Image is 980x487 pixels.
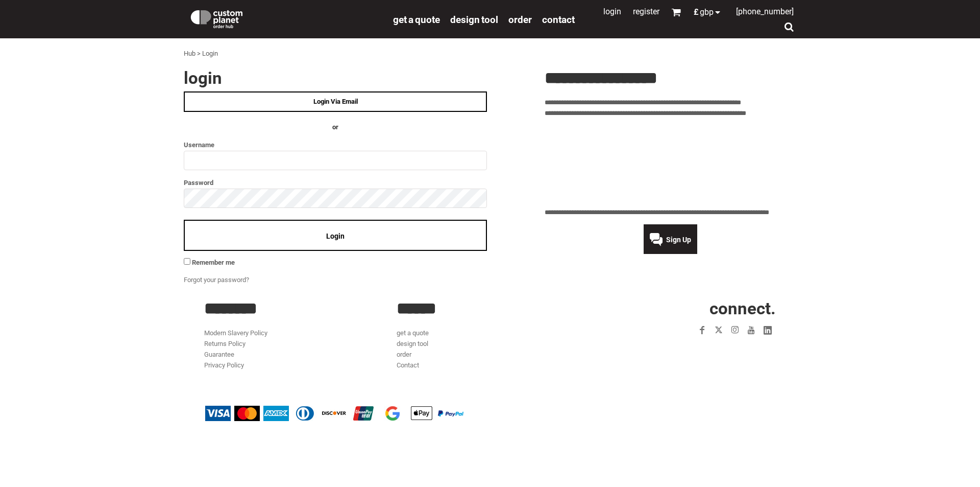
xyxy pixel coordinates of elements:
[184,139,487,151] label: Username
[184,69,487,86] h2: Login
[545,125,796,201] iframe: Customer reviews powered by Trustpilot
[393,13,440,25] a: get a quote
[322,406,347,421] img: Discover
[263,406,289,421] img: American Express
[397,361,419,369] a: Contact
[450,14,498,26] span: design tool
[633,7,659,16] a: Register
[635,344,776,357] iframe: Customer reviews powered by Trustpilot
[351,406,376,421] img: China UnionPay
[204,329,267,337] a: Modern Slavery Policy
[397,340,428,347] a: design tool
[204,340,246,347] a: Returns Policy
[542,14,575,26] span: Contact
[736,7,794,16] span: [PHONE_NUMBER]
[234,406,260,421] img: Mastercard
[393,14,440,26] span: get a quote
[189,8,244,28] img: Custom Planet
[542,13,575,25] a: Contact
[184,3,388,33] a: Custom Planet
[292,406,318,421] img: Diners Club
[184,177,487,189] label: Password
[204,351,234,358] a: Guarantee
[197,49,201,59] div: >
[184,91,487,112] a: Login Via Email
[508,14,532,26] span: order
[184,276,249,284] a: Forgot your password?
[204,361,244,369] a: Privacy Policy
[313,98,358,105] span: Login Via Email
[397,329,429,337] a: get a quote
[202,49,218,59] div: Login
[450,13,498,25] a: design tool
[409,406,434,421] img: Apple Pay
[700,8,714,16] span: GBP
[590,300,776,317] h2: CONNECT.
[508,13,532,25] a: order
[438,410,463,416] img: PayPal
[380,406,405,421] img: Google Pay
[192,259,235,266] span: Remember me
[694,8,700,16] span: £
[397,351,411,358] a: order
[184,50,195,57] a: Hub
[184,258,190,265] input: Remember me
[184,122,487,133] h4: OR
[666,236,691,244] span: Sign Up
[205,406,231,421] img: Visa
[326,232,345,240] span: Login
[603,7,621,16] a: Login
